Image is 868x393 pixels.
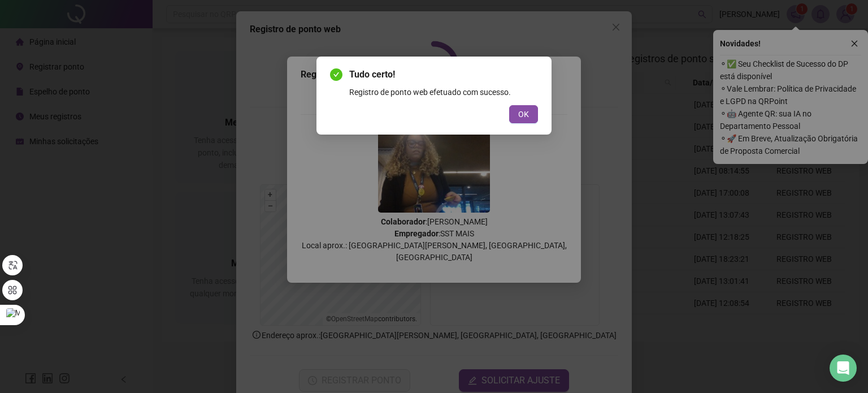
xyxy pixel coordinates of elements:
button: OK [509,105,538,123]
span: check-circle [330,68,342,81]
span: Tudo certo! [349,68,538,81]
div: Open Intercom Messenger [830,355,857,382]
div: Registro de ponto web efetuado com sucesso. [349,86,538,98]
span: OK [518,108,529,120]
